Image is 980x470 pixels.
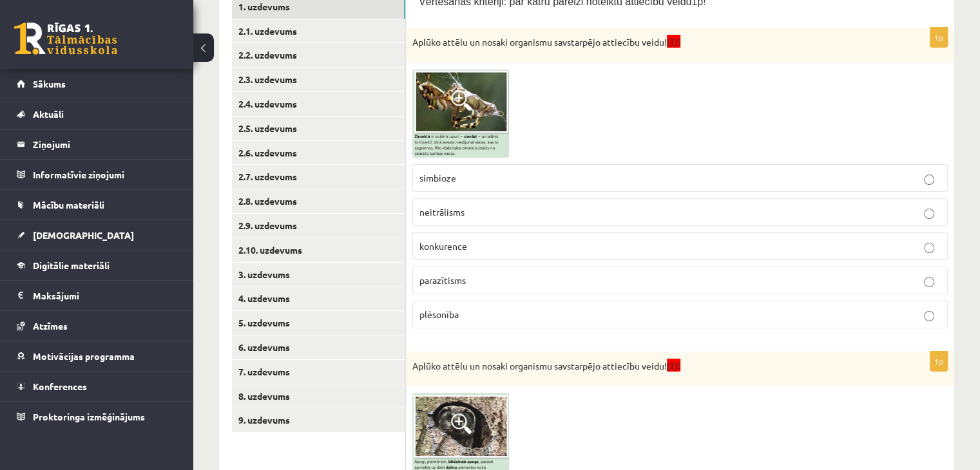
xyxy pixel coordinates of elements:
a: 2.10. uzdevums [232,238,405,262]
p: Aplūko attēlu un nosaki organismu savstarpējo attiecību veidu! [412,34,883,49]
a: 4. uzdevums [232,287,405,310]
a: Mācību materiāli [17,190,177,220]
a: Konferences [17,371,177,401]
a: 2.6. uzdevums [232,141,405,165]
input: konkurence [924,243,934,253]
a: 3. uzdevums [232,263,405,287]
a: Informatīvie ziņojumi [17,160,177,189]
a: 2.4. uzdevums [232,92,405,116]
input: neitrālisms [924,209,934,219]
span: plēsonība [419,308,459,320]
p: Aplūko attēlu un nosaki organismu savstarpējo attiecību veidu! [412,358,883,373]
a: [DEMOGRAPHIC_DATA] [17,220,177,250]
span: neitrālisms [419,206,465,218]
a: Rīgas 1. Tālmācības vidusskola [14,23,117,55]
img: 1.png [412,70,509,158]
p: 1p [930,351,948,371]
a: Ziņojumi [17,129,177,159]
a: 6. uzdevums [232,335,405,359]
a: 2.1. uzdevums [232,19,405,43]
input: plēsonība [924,311,934,321]
a: 2.9. uzdevums [232,214,405,238]
a: 2.5. uzdevums [232,117,405,140]
span: Proktoringa izmēģinājums [33,411,145,422]
span: Sākums [33,78,66,89]
span: [DEMOGRAPHIC_DATA] [33,229,134,241]
legend: Ziņojumi [33,129,177,159]
a: Atzīmes [17,311,177,341]
span: simbioze [419,172,456,183]
a: 8. uzdevums [232,384,405,408]
span: Mācību materiāli [33,199,104,211]
a: Motivācijas programma [17,341,177,371]
a: Proktoringa izmēģinājums [17,402,177,431]
a: Digitālie materiāli [17,250,177,280]
a: Sākums [17,69,177,99]
span: (I)! [667,361,680,371]
input: simbioze [924,174,934,185]
a: Maksājumi [17,281,177,310]
a: 2.7. uzdevums [232,165,405,189]
span: Aktuāli [33,108,64,120]
span: Atzīmes [33,320,68,332]
a: 2.3. uzdevums [232,68,405,91]
span: (I)! [667,37,680,48]
a: 2.8. uzdevums [232,189,405,213]
a: 9. uzdevums [232,408,405,432]
input: parazītisms [924,277,934,287]
a: 7. uzdevums [232,360,405,384]
span: Konferences [33,381,87,392]
legend: Informatīvie ziņojumi [33,160,177,189]
a: 5. uzdevums [232,311,405,335]
span: Digitālie materiāli [33,259,110,271]
legend: Maksājumi [33,281,177,310]
p: 1p [930,27,948,48]
span: konkurence [419,240,467,252]
span: Motivācijas programma [33,350,135,362]
a: Aktuāli [17,99,177,129]
a: 2.2. uzdevums [232,43,405,67]
span: parazītisms [419,274,466,286]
